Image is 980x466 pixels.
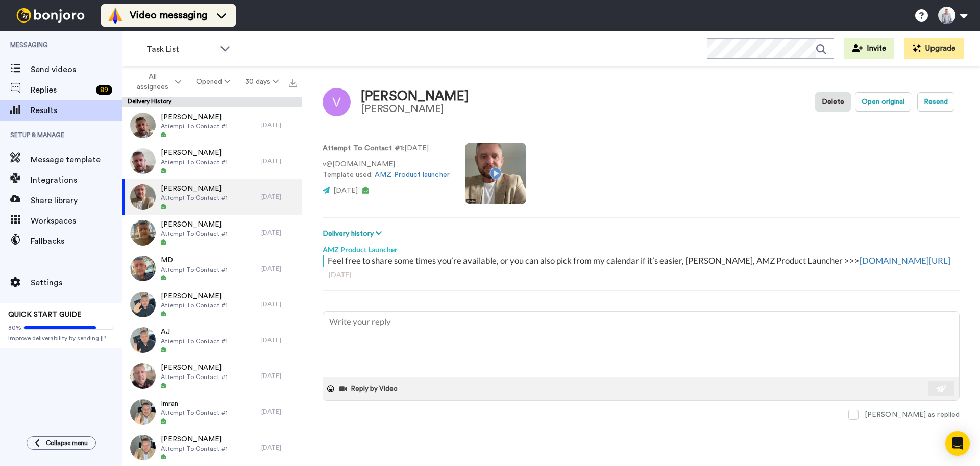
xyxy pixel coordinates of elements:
span: Attempt To Contact #1 [161,445,228,453]
button: Delete [815,92,851,112]
div: [DATE] [261,443,297,452]
button: 30 days [237,73,286,91]
a: [PERSON_NAME]Attempt To Contact #1[DATE] [122,358,302,394]
a: [PERSON_NAME]Attempt To Contact #1[DATE] [122,215,302,251]
span: [PERSON_NAME] [161,112,228,122]
img: ec6b8a6a-17c6-4a7d-b496-24d16fc3902c-thumb.jpg [130,399,156,425]
span: 80% [8,324,21,332]
div: [DATE] [261,408,297,416]
a: [PERSON_NAME]Attempt To Contact #1[DATE] [122,286,302,322]
img: 2dd010ba-1465-48d4-a047-071ecdfed5a9-thumb.jpg [130,220,156,246]
span: Settings [31,277,122,289]
span: MD [161,255,228,265]
span: AJ [161,327,228,337]
button: Invite [844,38,894,59]
div: [DATE] [261,264,297,273]
a: [PERSON_NAME]Attempt To Contact #1[DATE] [122,143,302,179]
span: Send videos [31,63,122,76]
button: Open original [855,92,911,112]
a: [PERSON_NAME]Attempt To Contact #1[DATE] [122,179,302,215]
a: ImranAttempt To Contact #1[DATE] [122,394,302,430]
div: Delivery History [122,97,302,107]
div: [DATE] [261,300,297,308]
span: [PERSON_NAME] [161,291,228,301]
span: Attempt To Contact #1 [161,230,228,238]
img: 3d95b8fb-ea18-404e-bafd-e6f10ecfb4ab-thumb.jpg [130,256,156,281]
span: Workspaces [31,215,122,227]
img: d3f0024e-7baf-4542-8965-38fb29afde22-thumb.jpg [130,327,156,353]
div: 89 [96,85,112,95]
span: [PERSON_NAME] [161,363,228,373]
img: fef1b687-8e57-408f-b664-47a328b80da7-thumb.jpg [130,292,156,317]
span: Message template [31,153,122,166]
span: [PERSON_NAME] [161,434,228,445]
img: 9a8502b8-dd38-4dda-b9cf-8017c8b5a03f-thumb.jpg [130,184,156,210]
div: [DATE] [261,372,297,380]
img: 2433111a-107d-482b-8274-6bed8600b579-thumb.jpg [130,363,156,389]
a: [PERSON_NAME]Attempt To Contact #1[DATE] [122,430,302,465]
a: MDAttempt To Contact #1[DATE] [122,251,302,286]
button: Upgrade [904,38,964,59]
div: [PERSON_NAME] [361,89,469,104]
div: [DATE] [261,193,297,201]
button: Delivery history [323,228,385,239]
span: Share library [31,194,122,207]
div: [DATE] [261,336,297,344]
a: AJAttempt To Contact #1[DATE] [122,322,302,358]
button: Export all results that match these filters now. [286,74,300,90]
span: Collapse menu [46,439,88,447]
img: vm-color.svg [107,7,124,24]
span: QUICK START GUIDE [8,311,82,318]
span: [PERSON_NAME] [161,219,228,230]
span: Attempt To Contact #1 [161,122,228,130]
strong: Attempt To Contact #1 [323,145,403,152]
span: Attempt To Contact #1 [161,158,228,166]
span: Attempt To Contact #1 [161,337,228,345]
button: Resend [917,92,954,112]
span: Video messaging [130,8,207,23]
img: Image of Veronica [323,88,351,116]
div: [DATE] [329,270,953,280]
button: Collapse menu [27,436,96,450]
span: [PERSON_NAME] [161,148,228,158]
span: Imran [161,398,228,409]
span: Replies [31,84,92,96]
span: All assignees [132,72,173,92]
span: Attempt To Contact #1 [161,373,228,381]
button: Opened [189,73,238,91]
span: Attempt To Contact #1 [161,301,228,309]
span: Improve deliverability by sending [PERSON_NAME]’s from your own email [8,334,114,342]
img: ebecd9e3-d4e7-46d5-8d20-919bbd841582-thumb.jpg [130,113,156,138]
div: Feel free to share some times you’re available, or you can also pick from my calendar if it’s eas... [328,255,957,267]
span: Task List [146,43,215,55]
div: [DATE] [261,229,297,237]
div: [PERSON_NAME] [361,103,469,115]
span: Integrations [31,174,122,186]
span: Attempt To Contact #1 [161,265,228,274]
img: bj-logo-header-white.svg [12,8,89,23]
div: Open Intercom Messenger [945,431,970,456]
button: All assignees [125,68,189,96]
img: send-white.svg [936,385,947,393]
img: 7dfcf336-9f86-4e7a-bc9b-762fa7e08e46-thumb.jpg [130,435,156,460]
div: AMZ Product Launcher [323,239,960,255]
span: [DATE] [333,187,358,194]
button: Reply by Video [338,381,401,396]
div: [PERSON_NAME] as replied [865,410,960,420]
img: 048fbbb0-b3a8-4593-94fb-945bd326e880-thumb.jpg [130,148,156,174]
img: export.svg [289,79,297,87]
span: Results [31,104,122,117]
span: Fallbacks [31,235,122,248]
p: : [DATE] [323,143,450,154]
div: [DATE] [261,157,297,165]
span: [PERSON_NAME] [161,184,228,194]
a: [PERSON_NAME]Attempt To Contact #1[DATE] [122,107,302,143]
a: [DOMAIN_NAME][URL] [860,255,950,266]
div: [DATE] [261,121,297,129]
a: AMZ Product launcher [375,171,450,179]
span: Attempt To Contact #1 [161,194,228,202]
p: v@[DOMAIN_NAME] Template used: [323,159,450,181]
span: Attempt To Contact #1 [161,409,228,417]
